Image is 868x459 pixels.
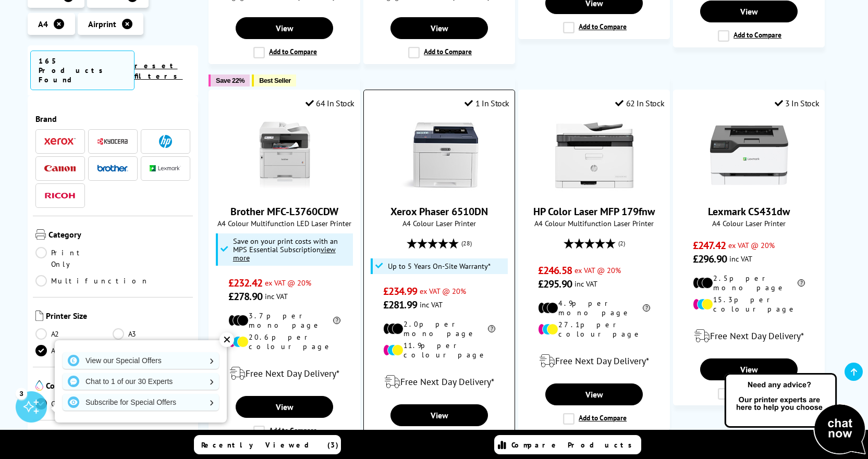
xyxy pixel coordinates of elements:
[383,298,417,312] span: £281.99
[35,328,113,340] a: A2
[44,135,76,148] a: Xerox
[63,394,219,411] a: Subscribe for Special Offers
[400,116,479,194] img: Xerox Phaser 6510DN
[63,352,219,369] a: View our Special Offers
[369,218,509,228] span: A4 Colour Laser Printer
[46,311,191,323] span: Printer Size
[194,435,341,454] a: Recently Viewed (3)
[214,218,354,228] span: A4 Colour Multifunction LED Laser Printer
[679,218,819,228] span: A4 Colour Laser Printer
[305,98,354,108] div: 64 In Stock
[97,165,128,172] img: Brother
[494,435,641,454] a: Compare Products
[538,264,572,277] span: £246.58
[259,77,291,84] span: Best Seller
[38,19,48,29] span: A4
[383,319,495,338] li: 2.0p per mono page
[545,383,642,405] a: View
[700,358,797,380] a: View
[236,396,333,418] a: View
[30,51,135,90] span: 165 Products Found
[44,162,76,175] a: Canon
[35,380,43,391] img: Colour or Mono
[728,240,775,250] span: ex VAT @ 20%
[228,332,340,351] li: 20.6p per colour page
[209,75,250,86] button: Save 22%
[693,295,805,314] li: 15.3p per colour page
[710,186,788,196] a: Lexmark CS431dw
[408,47,472,58] label: Add to Compare
[230,205,338,218] a: Brother MFC-L3760CDW
[265,291,288,301] span: inc VAT
[35,114,191,124] span: Brand
[228,311,340,330] li: 3.7p per mono page
[97,135,128,148] a: Kyocera
[97,138,128,145] img: Kyocera
[708,205,790,218] a: Lexmark CS431dw
[253,47,317,58] label: Add to Compare
[159,135,172,148] img: HP
[618,233,625,253] span: (2)
[228,276,262,290] span: £232.42
[464,98,509,108] div: 1 In Stock
[150,135,181,148] a: HP
[775,98,820,108] div: 3 In Stock
[219,332,234,347] div: ✕
[150,162,181,175] a: Lexmark
[35,311,43,321] img: Printer Size
[524,346,664,376] div: modal_delivery
[228,290,262,303] span: £278.90
[420,300,443,309] span: inc VAT
[383,284,417,298] span: £234.99
[538,299,650,317] li: 4.9p per mono page
[574,279,597,289] span: inc VAT
[524,218,664,228] span: A4 Colour Multifunction Laser Printer
[538,277,572,291] span: £295.90
[44,138,76,145] img: Xerox
[48,229,191,242] span: Category
[253,426,317,437] label: Add to Compare
[35,345,113,356] a: A4
[265,278,311,288] span: ex VAT @ 20%
[700,1,797,22] a: View
[135,61,183,81] a: reset filters
[511,440,638,450] span: Compare Products
[722,371,868,457] img: Open Live Chat window
[718,30,781,42] label: Add to Compare
[710,116,788,194] img: Lexmark CS431dw
[390,17,487,39] a: View
[538,320,650,339] li: 27.1p per colour page
[563,413,627,425] label: Add to Compare
[461,233,472,253] span: (28)
[555,186,633,196] a: HP Color Laser MFP 179fnw
[246,186,324,196] a: Brother MFC-L3760CDW
[88,19,116,29] span: Airprint
[383,341,495,359] li: 11.9p per colour page
[16,388,27,399] div: 3
[729,254,752,264] span: inc VAT
[150,165,181,171] img: Lexmark
[44,165,76,172] img: Canon
[236,17,333,39] a: View
[533,205,655,218] a: HP Color Laser MFP 179fnw
[44,189,76,202] a: Ricoh
[113,328,190,340] a: A3
[46,380,191,393] span: Colour or Mono
[390,404,487,426] a: View
[400,186,479,196] a: Xerox Phaser 6510DN
[574,265,621,275] span: ex VAT @ 20%
[233,236,338,263] span: Save on your print costs with an MPS Essential Subscription
[420,286,466,296] span: ex VAT @ 20%
[201,440,339,450] span: Recently Viewed (3)
[369,367,509,396] div: modal_delivery
[563,22,627,33] label: Add to Compare
[615,98,664,108] div: 62 In Stock
[97,162,128,175] a: Brother
[718,388,781,400] label: Add to Compare
[390,205,488,218] a: Xerox Phaser 6510DN
[63,373,219,390] a: Chat to 1 of our 30 Experts
[252,75,296,86] button: Best Seller
[555,116,633,194] img: HP Color Laser MFP 179fnw
[233,244,336,263] u: view more
[679,321,819,351] div: modal_delivery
